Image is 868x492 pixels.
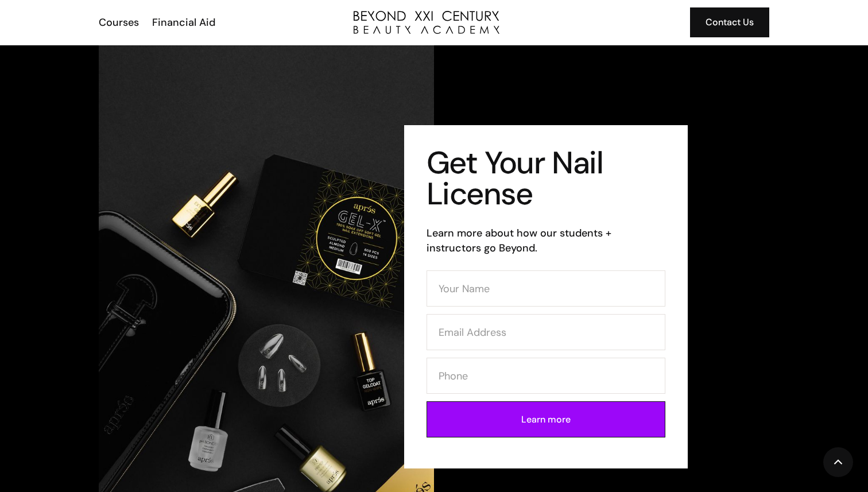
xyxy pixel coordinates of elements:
div: Courses [99,15,139,30]
input: Phone [427,358,665,394]
input: Learn more [427,401,665,437]
a: Contact Us [690,7,769,37]
input: Email Address [427,314,665,350]
div: Contact Us [706,15,754,30]
input: Your Name [427,270,665,307]
a: Courses [91,15,145,30]
h6: Learn more about how our students + instructors go Beyond. [427,226,665,255]
h1: Get Your Nail License [427,148,665,210]
a: Financial Aid [145,15,221,30]
div: Financial Aid [152,15,215,30]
